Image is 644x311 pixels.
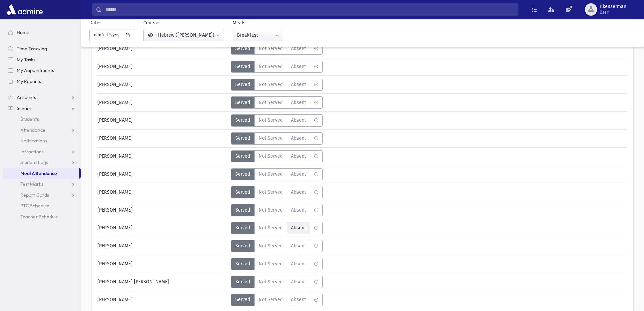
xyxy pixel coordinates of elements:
span: Time Tracking [17,46,47,52]
a: My Reports [3,76,81,87]
a: Test Marks [3,179,81,190]
span: Absent [291,296,306,303]
div: 4D - Hebrew ([PERSON_NAME]) [148,31,215,39]
span: Served [235,206,250,214]
span: Served [235,242,250,249]
span: Absent [291,117,306,124]
a: My Appointments [3,65,81,76]
a: Teacher Schedule [3,211,81,222]
span: [PERSON_NAME] [97,224,133,231]
span: Served [235,153,250,160]
span: Accounts [17,94,36,101]
span: Absent [291,206,306,214]
span: Not Served [259,242,283,249]
a: Time Tracking [3,43,81,54]
span: [PERSON_NAME] [97,242,133,249]
span: Meal Attendance [20,170,57,176]
label: Date: [89,19,100,26]
span: [PERSON_NAME] [97,260,133,267]
div: MeaStatus [231,222,323,234]
span: Absent [291,224,306,231]
button: Breakfast [233,29,283,41]
span: Not Served [259,63,283,70]
a: Attendance [3,125,81,135]
label: Meal: [233,19,244,26]
span: Report Cards [20,192,49,198]
div: MeaStatus [231,276,323,288]
span: Served [235,296,250,303]
span: My Reports [17,78,41,84]
span: Attendance [20,127,45,133]
span: [PERSON_NAME] [97,99,133,106]
span: rlkesserman [600,4,626,9]
span: Not Served [259,278,283,285]
div: MeaStatus [231,79,323,91]
span: Served [235,117,250,124]
div: MeaStatus [231,150,323,162]
a: Infractions [3,146,81,157]
div: MeaStatus [231,258,323,270]
span: School [17,105,31,111]
span: Absent [291,45,306,52]
span: Served [235,224,250,231]
span: Absent [291,135,306,142]
span: Served [235,63,250,70]
span: Not Served [259,117,283,124]
a: Accounts [3,92,81,103]
span: Not Served [259,206,283,214]
span: Students [20,116,39,122]
span: Served [235,260,250,267]
span: [PERSON_NAME] [97,63,133,70]
span: Student Logs [20,159,48,165]
span: Absent [291,63,306,70]
a: My Tasks [3,54,81,65]
div: MeaStatus [231,186,323,198]
span: Absent [291,171,306,178]
span: Served [235,45,250,52]
span: [PERSON_NAME] [97,117,133,124]
a: Student Logs [3,157,81,168]
span: Teacher Schedule [20,214,58,220]
input: Search [102,3,518,16]
span: Not Served [259,153,283,160]
a: Meal Attendance [3,168,79,179]
span: [PERSON_NAME] [97,153,133,160]
button: 4D - Hebrew (Morah Besser) [143,29,224,41]
span: [PERSON_NAME] [97,188,133,196]
span: Absent [291,81,306,88]
span: Test Marks [20,181,43,187]
span: Not Served [259,81,283,88]
img: AdmirePro [5,3,44,16]
span: Served [235,171,250,178]
span: [PERSON_NAME] [97,171,133,178]
span: Infractions [20,149,44,155]
span: Served [235,135,250,142]
div: MeaStatus [231,294,323,306]
span: [PERSON_NAME] [97,81,133,88]
span: Absent [291,153,306,160]
span: Absent [291,242,306,249]
span: My Tasks [17,57,35,63]
span: [PERSON_NAME] [97,45,133,52]
span: PTC Schedule [20,203,49,209]
div: MeaStatus [231,61,323,73]
a: Home [3,27,81,38]
a: Students [3,114,81,125]
div: MeaStatus [231,114,323,127]
div: MeaStatus [231,43,323,55]
span: [PERSON_NAME] [97,206,133,214]
span: Not Served [259,171,283,178]
span: Served [235,81,250,88]
span: [PERSON_NAME] [PERSON_NAME] [97,278,169,285]
div: MeaStatus [231,132,323,145]
span: Not Served [259,188,283,196]
a: Notifications [3,135,81,146]
span: My Appointments [17,67,54,73]
span: Not Served [259,224,283,231]
span: Notifications [20,138,47,144]
span: Not Served [259,99,283,106]
a: PTC Schedule [3,200,81,211]
div: MeaStatus [231,240,323,252]
a: Report Cards [3,190,81,200]
a: School [3,103,81,114]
